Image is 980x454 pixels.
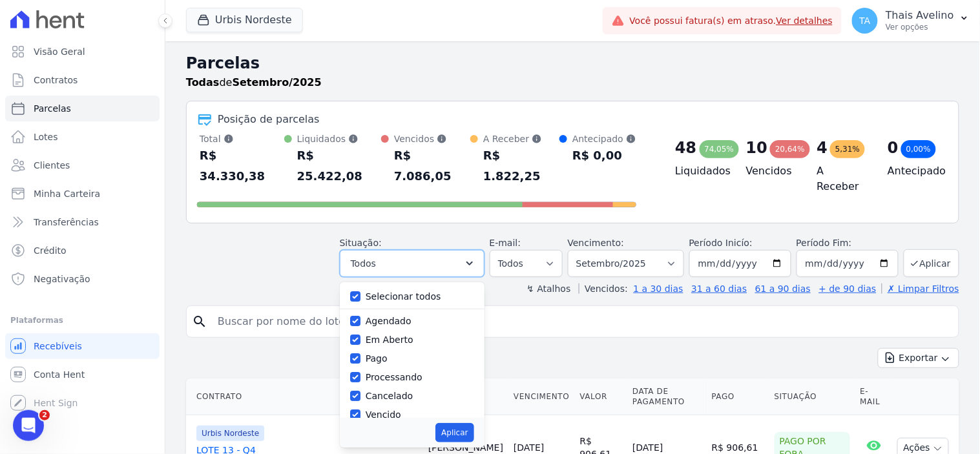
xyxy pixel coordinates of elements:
div: A Receber [483,132,559,145]
th: Situação [769,378,855,415]
label: Período Inicío: [689,238,753,248]
span: 2 [39,410,50,420]
button: TA Thais Avelino Ver opções [842,3,980,39]
div: 5,31% [830,140,865,158]
div: R$ 1.822,25 [483,145,559,187]
a: Negativação [5,266,160,292]
label: Situação: [340,238,382,248]
a: + de 90 dias [819,284,877,294]
h4: Liquidados [675,163,725,179]
label: Processando [366,372,422,382]
span: Todos [351,256,376,271]
a: Clientes [5,152,160,178]
iframe: Intercom live chat [13,410,44,441]
span: Lotes [34,130,58,143]
button: Urbis Nordeste [186,8,303,32]
span: Visão Geral [34,45,85,58]
label: ↯ Atalhos [526,284,570,294]
span: Contratos [34,74,78,87]
label: Agendado [366,316,412,326]
label: Pago [366,353,388,364]
div: 0,00% [901,140,936,158]
button: Aplicar [435,423,474,442]
div: Vencidos [394,132,470,145]
label: Em Aberto [366,335,413,345]
div: 48 [675,138,696,158]
th: Vencimento [508,378,574,415]
input: Buscar por nome do lote ou do cliente [210,309,954,335]
span: Urbis Nordeste [196,426,264,441]
a: [DATE] [514,442,544,453]
span: Recebíveis [34,340,82,353]
a: 31 a 60 dias [691,284,747,294]
div: R$ 7.086,05 [394,145,470,187]
button: Todos [340,250,485,277]
div: R$ 0,00 [572,145,636,166]
h2: Parcelas [186,52,959,75]
span: Você possui fatura(s) em atraso. [630,14,833,28]
button: Exportar [878,348,959,368]
a: Parcelas [5,96,160,121]
div: 4 [817,138,828,158]
th: E-mail [855,378,893,415]
a: Ver detalhes [777,15,833,26]
a: ✗ Limpar Filtros [882,284,959,294]
div: 0 [888,138,899,158]
div: 10 [746,138,767,158]
a: 61 a 90 dias [755,284,811,294]
div: Liquidados [297,132,381,145]
div: R$ 25.422,08 [297,145,381,187]
span: Conta Hent [34,368,85,381]
strong: Setembro/2025 [233,76,322,88]
label: Selecionar todos [366,291,441,302]
label: E-mail: [490,238,521,248]
span: TA [860,16,871,25]
th: Pago [707,378,769,415]
div: Antecipado [572,132,636,145]
div: 74,05% [700,140,740,158]
p: Thais Avelino [886,9,954,22]
div: R$ 34.330,38 [200,145,284,187]
div: Plataformas [10,313,154,328]
a: Minha Carteira [5,181,160,207]
a: Crédito [5,238,160,263]
label: Período Fim: [797,236,899,250]
a: Conta Hent [5,362,160,387]
span: Negativação [34,273,90,285]
span: Minha Carteira [34,187,100,200]
a: Transferências [5,209,160,235]
label: Vencido [366,409,401,420]
div: 20,64% [770,140,810,158]
th: Data de Pagamento [627,378,706,415]
i: search [192,314,207,329]
span: Clientes [34,159,70,172]
h4: Vencidos [746,163,797,179]
a: 1 a 30 dias [634,284,683,294]
span: Parcelas [34,102,71,115]
strong: Todas [186,76,220,88]
p: Ver opções [886,22,954,32]
p: de [186,75,322,90]
a: Recebíveis [5,333,160,359]
div: Total [200,132,284,145]
span: Crédito [34,244,67,257]
a: Lotes [5,124,160,150]
h4: A Receber [817,163,868,194]
button: Aplicar [904,249,959,277]
a: Visão Geral [5,39,160,65]
label: Cancelado [366,391,413,401]
a: Contratos [5,67,160,93]
h4: Antecipado [888,163,938,179]
label: Vencimento: [568,238,624,248]
th: Contrato [186,378,423,415]
th: Valor [575,378,628,415]
div: Posição de parcelas [218,112,320,127]
label: Vencidos: [579,284,628,294]
span: Transferências [34,216,99,229]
